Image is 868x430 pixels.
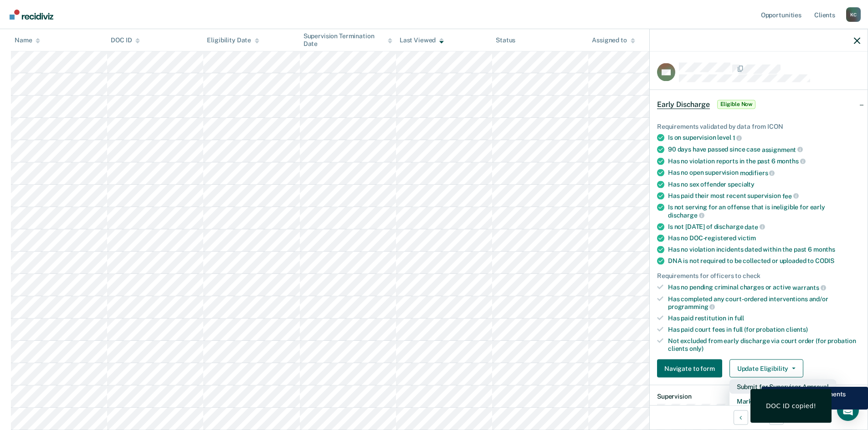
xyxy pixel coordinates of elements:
span: CODIS [815,257,834,264]
div: Early DischargeEligible Now [650,90,868,119]
span: specialty [728,180,755,187]
div: Has paid their most recent supervision [668,192,860,200]
div: 90 days have passed since case [668,145,860,153]
div: Assigned to [592,36,635,44]
span: modifiers [740,169,775,176]
span: only) [689,344,704,352]
span: discharge [668,211,704,218]
div: K C [846,7,861,22]
div: DOC ID [111,36,140,44]
span: fee [782,192,799,199]
button: Previous Opportunity [734,410,748,425]
dt: Supervision [657,393,860,400]
div: Has paid court fees in full (for probation [668,325,860,333]
div: 3 / 41 [650,405,868,429]
span: date [745,223,765,230]
span: Eligible Now [717,100,756,109]
span: 1 [733,134,742,142]
div: Has no sex offender [668,180,860,188]
div: Is not serving for an offense that is ineligible for early [668,203,860,219]
div: Has no violation reports in the past 6 [668,157,860,165]
div: Last Viewed [400,36,444,44]
span: clients) [786,325,808,333]
button: Update Eligibility [729,359,803,378]
div: Has no open supervision [668,169,860,177]
span: programming [668,303,715,310]
div: Open Intercom Messenger [837,399,859,421]
div: Requirements for officers to check [657,272,860,280]
div: Has completed any court-ordered interventions and/or [668,295,860,310]
button: Navigate to form [657,359,722,378]
div: Is not [DATE] of discharge [668,223,860,231]
div: Has paid restitution in [668,314,860,322]
div: Eligibility Date [207,36,259,44]
div: Has no pending criminal charges or active [668,283,860,292]
span: victim [738,234,756,242]
div: Has no DOC-registered [668,234,860,242]
div: Has no violation incidents dated within the past 6 [668,246,860,253]
div: Status [496,36,515,44]
img: Recidiviz [10,10,53,20]
div: DOC ID copied! [766,402,816,410]
span: months [813,246,835,253]
button: Profile dropdown button [846,7,861,22]
div: Dropdown Menu [729,379,836,409]
div: DNA is not required to be collected or uploaded to [668,257,860,265]
a: Navigate to form link [657,359,726,378]
div: Name [15,36,40,44]
span: months [777,157,806,165]
span: assignment [762,146,803,153]
span: Early Discharge [657,100,710,109]
div: Requirements validated by data from ICON [657,122,860,130]
span: warrants [792,283,826,291]
div: Not excluded from early discharge via court order (for probation clients [668,337,860,352]
div: Supervision Termination Date [303,32,392,48]
button: Mark as Ineligible [729,394,836,409]
button: Submit for Supervisor Approval [729,379,836,394]
div: Is on supervision level [668,134,860,142]
span: full [734,314,744,322]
